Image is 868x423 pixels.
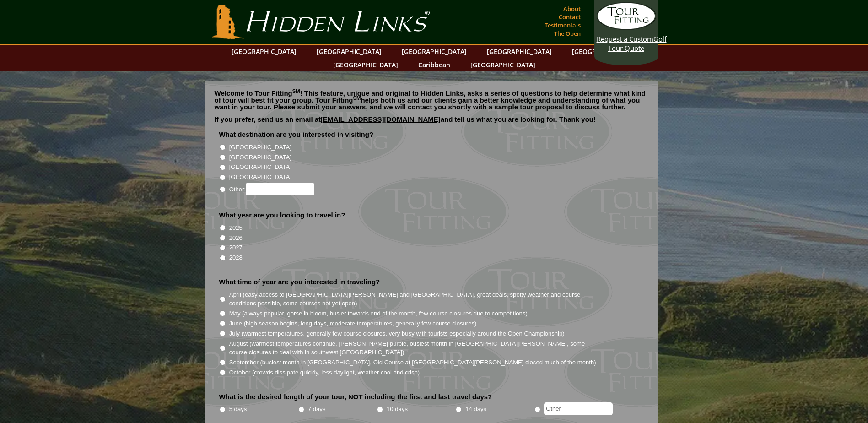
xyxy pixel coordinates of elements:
sup: SM [292,88,300,94]
label: July (warmest temperatures, generally few course closures, very busy with tourists especially aro... [229,329,565,338]
label: 14 days [465,405,486,414]
label: Other: [229,183,314,195]
label: [GEOGRAPHIC_DATA] [229,173,291,182]
input: Other [544,402,613,415]
label: [GEOGRAPHIC_DATA] [229,153,291,162]
label: May (always popular, gorse in bloom, busier towards end of the month, few course closures due to ... [229,309,528,318]
label: September (busiest month in [GEOGRAPHIC_DATA], Old Course at [GEOGRAPHIC_DATA][PERSON_NAME] close... [229,358,596,367]
label: [GEOGRAPHIC_DATA] [229,143,291,152]
p: If you prefer, send us an email at and tell us what you are looking for. Thank you! [215,116,649,130]
p: Welcome to Tour Fitting ! This feature, unique and original to Hidden Links, asks a series of que... [215,90,649,110]
label: 2028 [229,253,243,262]
label: 10 days [387,405,408,414]
a: [GEOGRAPHIC_DATA] [312,45,386,58]
label: 2027 [229,243,243,252]
a: Request a CustomGolf Tour Quote [597,2,656,53]
label: 2025 [229,223,243,233]
sup: SM [353,95,361,101]
a: [GEOGRAPHIC_DATA] [227,45,301,58]
label: What is the desired length of your tour, NOT including the first and last travel days? [219,392,492,401]
label: What destination are you interested in visiting? [219,130,374,139]
span: Request a Custom [597,34,653,43]
label: October (crowds dissipate quickly, less daylight, weather cool and crisp) [229,368,420,377]
label: 2026 [229,233,243,243]
label: [GEOGRAPHIC_DATA] [229,163,291,172]
label: April (easy access to [GEOGRAPHIC_DATA][PERSON_NAME] and [GEOGRAPHIC_DATA], great deals, spotty w... [229,290,597,308]
a: Testimonials [542,19,583,32]
label: 5 days [229,405,247,414]
a: [GEOGRAPHIC_DATA] [567,45,642,58]
label: What year are you looking to travel in? [219,211,345,220]
label: August (warmest temperatures continue, [PERSON_NAME] purple, busiest month in [GEOGRAPHIC_DATA][P... [229,339,597,357]
label: 7 days [308,405,326,414]
a: [GEOGRAPHIC_DATA] [397,45,471,58]
a: [GEOGRAPHIC_DATA] [329,58,403,71]
input: Other: [246,183,314,195]
a: Caribbean [414,58,455,71]
a: [GEOGRAPHIC_DATA] [482,45,556,58]
a: [EMAIL_ADDRESS][DOMAIN_NAME] [321,115,441,123]
a: [GEOGRAPHIC_DATA] [466,58,540,71]
label: What time of year are you interested in traveling? [219,277,380,287]
a: About [561,2,583,15]
label: June (high season begins, long days, moderate temperatures, generally few course closures) [229,319,477,328]
a: The Open [552,27,583,40]
a: Contact [556,11,583,23]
